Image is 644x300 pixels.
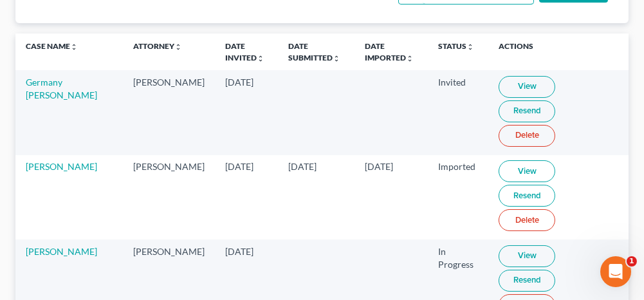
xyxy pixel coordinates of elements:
td: Invited [428,70,489,155]
i: unfold_more [466,43,474,51]
span: [DATE] [225,161,253,172]
a: Delete [499,209,555,231]
a: Attorneyunfold_more [133,41,182,51]
i: unfold_more [333,55,340,62]
i: unfold_more [406,55,414,62]
span: [DATE] [225,77,253,88]
a: Resend [499,270,555,292]
a: Date Submittedunfold_more [288,41,340,62]
a: Statusunfold_more [438,41,474,51]
a: Date Invitedunfold_more [225,41,264,62]
i: unfold_more [70,43,78,51]
a: Date Importedunfold_more [365,41,414,62]
a: Case Nameunfold_more [26,41,78,51]
a: Resend [499,185,555,207]
a: [PERSON_NAME] [26,246,97,257]
span: [DATE] [288,161,317,172]
a: Delete [499,125,555,147]
a: View [499,160,555,182]
iframe: Intercom live chat [600,256,631,287]
span: [DATE] [365,161,393,172]
th: Actions [488,33,629,70]
span: [DATE] [225,246,253,257]
a: Germany [PERSON_NAME] [26,77,97,100]
span: 1 [627,256,637,267]
a: View [499,245,555,267]
a: Resend [499,100,555,122]
td: [PERSON_NAME] [123,155,215,239]
td: Imported [428,155,489,239]
a: [PERSON_NAME] [26,161,97,172]
i: unfold_more [257,55,264,62]
a: View [499,76,555,98]
i: unfold_more [174,43,182,51]
td: [PERSON_NAME] [123,70,215,155]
